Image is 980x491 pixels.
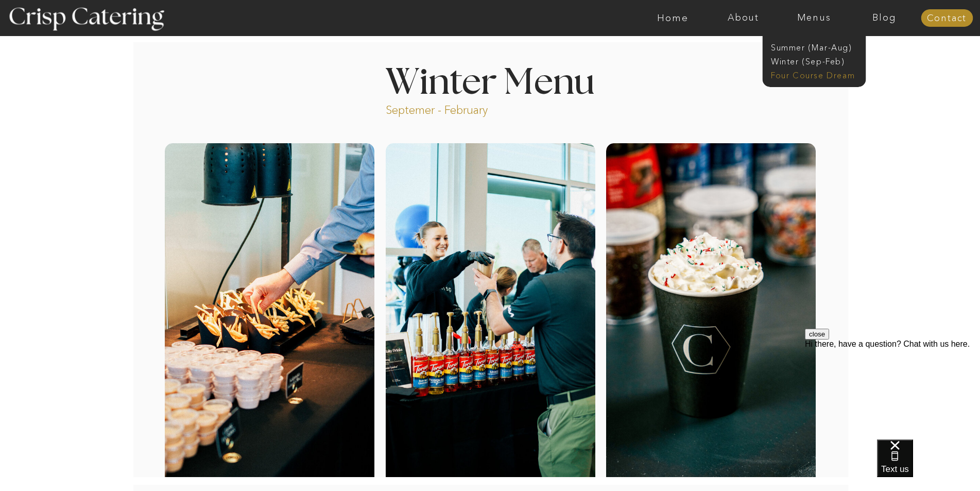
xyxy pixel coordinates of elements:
a: Contact [921,13,973,24]
a: About [708,13,779,23]
p: Septemer - February [386,103,527,114]
iframe: podium webchat widget prompt [805,329,980,452]
iframe: podium webchat widget bubble [877,439,980,491]
a: Blog [849,13,920,23]
a: Summer (Mar-Aug) [771,42,863,52]
a: Home [638,13,708,23]
a: Winter (Sep-Feb) [771,56,855,65]
a: Menus [779,13,849,23]
h1: Winter Menu [347,65,633,95]
a: Four Course Dream [771,70,863,79]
